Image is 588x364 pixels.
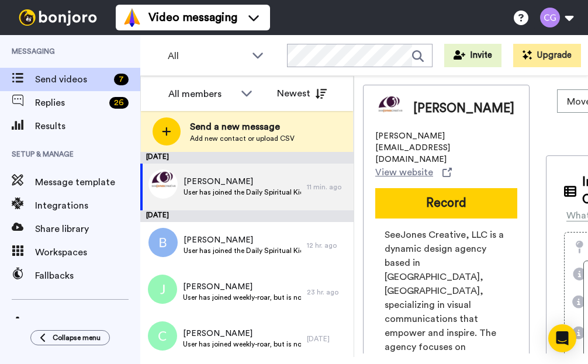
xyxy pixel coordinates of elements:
span: Collapse menu [53,333,101,342]
a: View website [375,165,452,179]
button: Collapse menu [30,330,110,345]
div: 12 hr. ago [307,241,348,250]
div: All members [168,87,235,101]
div: [DATE] [140,152,354,164]
span: Results [35,119,140,133]
span: Fallbacks [35,269,140,283]
img: 298e0f40-271f-4c02-9cd4-03758f306c0f.jpg [148,169,178,199]
span: Share library [35,222,140,236]
img: vm-color.svg [123,8,141,27]
span: User has joined weekly-roar, but is not in Mighty Networks. [183,339,301,349]
div: 11 min. ago [307,182,348,192]
div: Open Intercom Messenger [548,324,576,352]
img: j.png [148,275,177,304]
span: Replies [35,96,105,110]
button: Upgrade [513,44,581,67]
div: [DATE] [140,210,354,222]
span: Workspaces [35,245,140,259]
span: [PERSON_NAME] [183,328,301,339]
button: Record [375,188,517,219]
span: User has joined the Daily Spiritual Kick Off [184,246,301,255]
div: 26 [109,97,129,109]
div: 23 hr. ago [307,287,348,297]
span: User has joined the Daily Spiritual Kick Off [184,188,301,197]
img: bj-logo-header-white.svg [14,9,102,26]
div: [DATE] [307,334,348,344]
span: [PERSON_NAME] [184,234,301,246]
span: User has joined weekly-roar, but is not in Mighty Networks. [183,293,301,302]
span: View website [375,165,433,179]
div: 7 [114,74,129,85]
span: Add new contact or upload CSV [190,134,295,143]
span: [PERSON_NAME] [413,100,514,117]
span: [PERSON_NAME] [183,281,301,293]
span: Message template [35,175,140,189]
button: Newest [268,82,335,105]
img: b.png [148,228,178,257]
span: Video messaging [148,9,237,26]
span: [PERSON_NAME] [184,176,301,188]
span: Send videos [35,72,109,86]
img: Image of Chris Jones [375,94,404,123]
span: Send a new message [190,120,295,134]
span: All [168,49,246,63]
span: Settings [35,316,140,330]
img: c.png [148,321,177,351]
span: [PERSON_NAME][EMAIL_ADDRESS][DOMAIN_NAME] [375,130,517,165]
span: Integrations [35,199,140,213]
button: Invite [444,44,501,67]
